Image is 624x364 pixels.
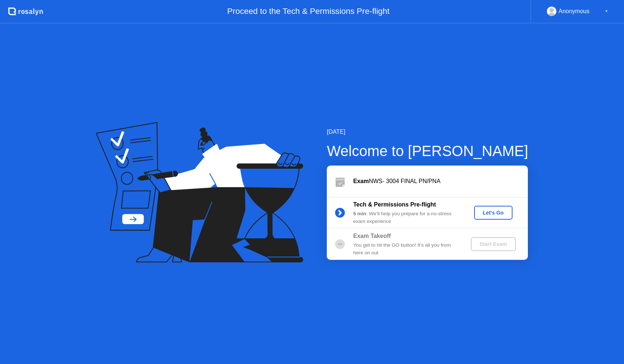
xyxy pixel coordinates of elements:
div: ▼ [605,7,608,16]
div: Let's Go [477,210,510,216]
button: Let's Go [474,206,513,220]
b: Exam Takeoff [353,233,391,239]
div: [DATE] [327,128,528,136]
div: You get to hit the GO button! It’s all you from here on out [353,242,458,257]
button: Start Exam [471,237,516,251]
div: : We’ll help you prepare for a no-stress exam experience [353,210,458,225]
b: Tech & Permissions Pre-flight [353,201,436,208]
b: 5 min [353,211,366,216]
div: Welcome to [PERSON_NAME] [327,140,528,162]
div: Anonymous [559,7,590,16]
b: Exam [353,178,369,184]
div: NWS- 3004 FINAL PN/PNA [353,177,528,186]
div: Start Exam [474,241,513,247]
